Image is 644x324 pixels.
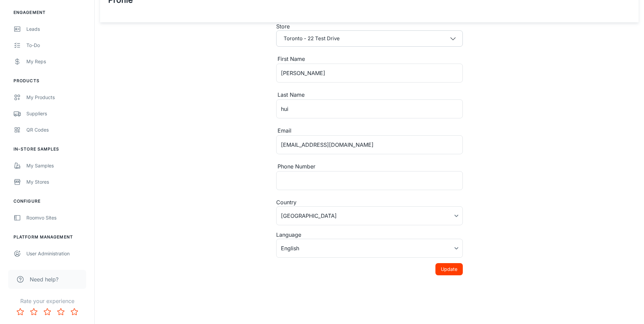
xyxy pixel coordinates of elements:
[26,178,88,186] div: My Stores
[54,305,68,319] button: Rate 4 star
[26,162,88,169] div: My Samples
[276,239,463,258] div: English
[276,162,463,171] div: Phone Number
[435,263,463,275] button: Update
[26,58,88,65] div: My Reps
[276,198,463,206] div: Country
[30,275,58,283] span: Need help?
[5,297,89,305] p: Rate your experience
[276,91,463,99] div: Last Name
[26,25,88,33] div: Leads
[276,22,463,30] div: Store
[276,55,463,64] div: First Name
[26,42,88,49] div: To-do
[26,214,88,222] div: Roomvo Sites
[276,30,463,47] button: Toronto - 22 Test Drive
[68,305,81,319] button: Rate 5 star
[26,126,88,134] div: QR Codes
[276,231,463,239] div: Language
[14,305,27,319] button: Rate 1 star
[26,110,88,117] div: Suppliers
[276,206,463,225] div: [GEOGRAPHIC_DATA]
[27,305,41,319] button: Rate 2 star
[276,126,463,135] div: Email
[41,305,54,319] button: Rate 3 star
[26,94,88,101] div: My Products
[26,250,88,257] div: User Administration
